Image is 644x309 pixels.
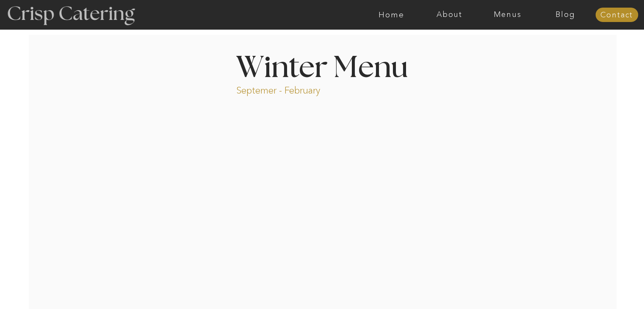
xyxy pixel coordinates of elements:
a: Menus [478,11,536,19]
h1: Winter Menu [205,53,440,78]
a: Blog [536,11,594,19]
a: Contact [595,11,638,19]
a: Home [362,11,420,19]
a: About [420,11,478,19]
p: Septemer - February [236,84,353,94]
